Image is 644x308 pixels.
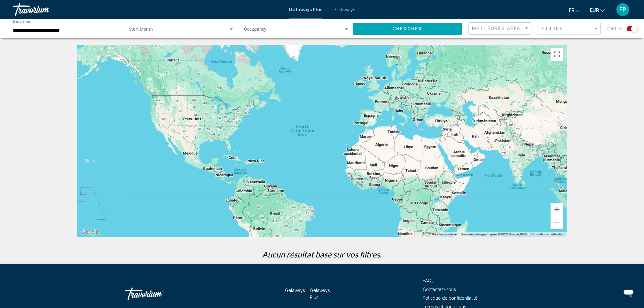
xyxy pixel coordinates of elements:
span: Filtres [541,26,563,31]
button: Change language [569,5,580,15]
iframe: Bouton de lancement de la fenêtre de messagerie [618,282,639,303]
span: Carte [607,24,622,33]
span: EUR [590,8,599,13]
a: Getaways [335,7,355,12]
img: Google [79,228,100,237]
a: Conditions d'utilisation [532,233,565,236]
mat-select: Sort by [472,26,530,31]
a: Travorium [125,284,189,304]
button: Change currency [590,5,605,15]
a: FAQs [423,278,434,283]
a: Contactez-nous [423,287,456,292]
span: FP [620,6,626,13]
a: Getaways [285,288,305,293]
button: User Menu [615,3,631,16]
a: Getaways Plus [310,288,330,300]
span: Chercher [392,27,423,32]
span: Données cartographiques ©2025 Google, INEGI [461,233,529,236]
a: Travorium [13,3,282,16]
a: Politique de confidentialité [423,296,477,301]
a: Getaways Plus [289,7,322,12]
button: Raccourcis clavier [432,232,457,237]
button: Passer en plein écran [551,48,563,61]
button: Filter [538,22,601,36]
button: Zoom arrière [551,216,563,229]
a: Ouvrir cette zone dans Google Maps (dans une nouvelle fenêtre) [79,228,100,237]
span: Meilleures affaires [472,26,532,31]
button: Zoom avant [551,203,563,216]
span: fr [569,8,574,13]
button: Chercher [353,23,462,35]
p: Aucun résultat basé sur vos filtres. [74,249,570,259]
